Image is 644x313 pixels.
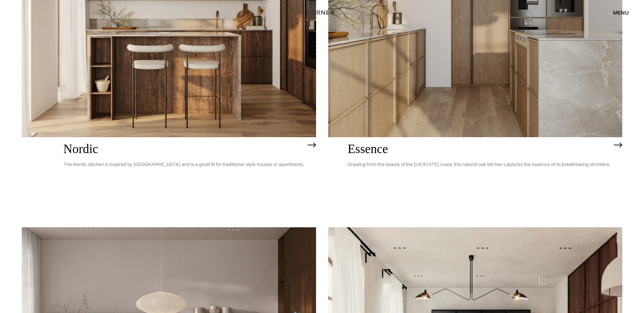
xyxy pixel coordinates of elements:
div: menu [613,10,629,15]
p: Drawing from the beauty of the [US_STATE] coast, this natural oak kitchen captures the essence of... [348,156,610,173]
p: The Nordic kitchen is inspired by [GEOGRAPHIC_DATA] and is a great fit for traditional-style hous... [63,156,304,173]
div: menu [606,7,629,18]
h2: Nordic [63,142,304,156]
a: home [298,8,346,17]
h2: Essence [348,142,610,156]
